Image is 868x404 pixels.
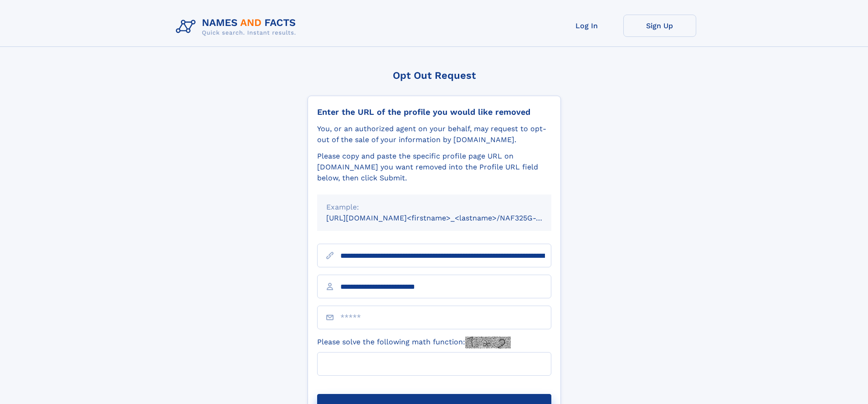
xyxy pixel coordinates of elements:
[623,15,696,37] a: Sign Up
[317,337,511,348] label: Please solve the following math function:
[317,107,551,117] div: Enter the URL of the profile you would like removed
[172,15,303,39] img: Logo Names and Facts
[326,202,542,213] div: Example:
[317,151,551,184] div: Please copy and paste the specific profile page URL on [DOMAIN_NAME] you want removed into the Pr...
[317,123,551,145] div: You, or an authorized agent on your behalf, may request to opt-out of the sale of your informatio...
[550,15,623,37] a: Log In
[308,70,561,81] div: Opt Out Request
[326,214,569,222] small: [URL][DOMAIN_NAME]<firstname>_<lastname>/NAF325G-xxxxxxxx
